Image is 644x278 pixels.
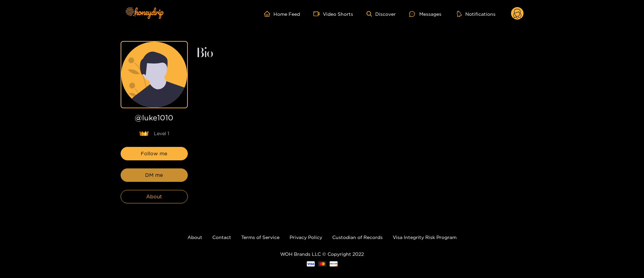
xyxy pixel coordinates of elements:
span: video-camera [313,11,323,17]
div: Messages [409,10,441,18]
button: About [121,190,188,203]
span: About [146,193,162,201]
span: Follow me [141,150,167,158]
a: Custodian of Records [332,235,383,240]
a: Discover [367,11,396,17]
a: Visa Integrity Risk Program [393,235,457,240]
span: Level 1 [154,130,169,137]
img: lavel grade [139,131,149,136]
button: Notifications [455,10,498,17]
span: home [264,11,273,17]
button: Follow me [121,147,188,160]
a: About [187,235,202,240]
button: DM me [121,168,188,182]
a: Terms of Service [241,235,280,240]
h2: Bio [196,48,524,59]
a: Contact [212,235,231,240]
span: DM me [145,171,163,179]
a: Video Shorts [313,11,353,17]
a: Privacy Policy [290,235,322,240]
h1: @ luke1010 [121,114,188,125]
a: Home Feed [264,11,300,17]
